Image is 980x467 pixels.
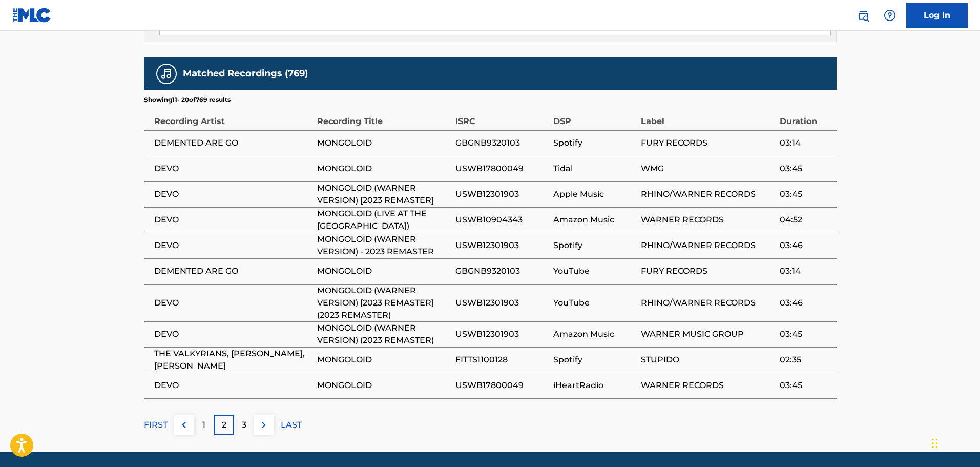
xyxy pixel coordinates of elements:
[455,239,548,252] span: USWB12301903
[641,265,774,277] span: FURY RECORDS
[884,9,896,22] img: help
[553,137,636,149] span: Spotify
[144,95,231,105] p: Showing 11 - 20 of 769 results
[857,9,869,22] img: search
[553,105,636,128] div: DSP
[641,354,774,366] span: STUPIDO
[553,163,636,175] span: Tidal
[455,137,548,149] span: GBGNB9320103
[853,5,873,26] a: Public Search
[641,239,774,252] span: RHINO/WARNER RECORDS
[455,214,548,226] span: USWB10904343
[317,137,450,149] span: MONGOLOID
[258,419,270,431] img: right
[317,233,450,258] span: MONGOLOID (WARNER VERSION) - 2023 REMASTER
[455,188,548,200] span: USWB12301903
[780,239,831,252] span: 03:46
[317,163,450,175] span: MONGOLOID
[780,137,831,149] span: 03:14
[906,3,968,28] a: Log In
[154,188,312,200] span: DEVO
[455,105,548,128] div: ISRC
[317,354,450,366] span: MONGOLOID
[553,265,636,277] span: YouTube
[455,265,548,277] span: GBGNB9320103
[455,163,548,175] span: USWB17800049
[154,239,312,252] span: DEVO
[317,322,450,347] span: MONGOLOID (WARNER VERSION) (2023 REMASTER)
[553,328,636,340] span: Amazon Music
[641,297,774,309] span: RHINO/WARNER RECORDS
[780,328,831,340] span: 03:45
[880,5,900,26] div: Help
[202,419,205,431] p: 1
[154,379,312,392] span: DEVO
[317,208,450,232] span: MONGOLOID (LIVE AT THE [GEOGRAPHIC_DATA])
[317,265,450,277] span: MONGOLOID
[641,137,774,149] span: FURY RECORDS
[641,328,774,340] span: WARNER MUSIC GROUP
[160,68,173,80] img: Matched Recordings
[641,379,774,392] span: WARNER RECORDS
[641,105,774,128] div: Label
[222,419,226,431] p: 2
[154,105,312,128] div: Recording Artist
[780,297,831,309] span: 03:46
[242,419,246,431] p: 3
[317,105,450,128] div: Recording Title
[553,297,636,309] span: YouTube
[780,265,831,277] span: 03:14
[641,188,774,200] span: RHINO/WARNER RECORDS
[154,265,312,277] span: DEMENTED ARE GO
[154,328,312,340] span: DEVO
[455,297,548,309] span: USWB12301903
[154,163,312,175] span: DEVO
[780,379,831,392] span: 03:45
[641,214,774,226] span: WARNER RECORDS
[12,8,52,23] img: MLC Logo
[154,297,312,309] span: DEVO
[144,419,168,431] p: FIRST
[641,163,774,175] span: WMG
[317,379,450,392] span: MONGOLOID
[553,188,636,200] span: Apple Music
[780,354,831,366] span: 02:35
[455,354,548,366] span: FITTS1100128
[553,379,636,392] span: iHeartRadio
[154,348,312,372] span: THE VALKYRIANS, [PERSON_NAME], [PERSON_NAME]
[553,214,636,226] span: Amazon Music
[780,214,831,226] span: 04:52
[780,163,831,175] span: 03:45
[553,239,636,252] span: Spotify
[281,419,302,431] p: LAST
[317,285,450,321] span: MONGOLOID (WARNER VERSION) [2023 REMASTER] (2023 REMASTER)
[780,105,831,128] div: Duration
[154,137,312,149] span: DEMENTED ARE GO
[553,354,636,366] span: Spotify
[317,182,450,207] span: MONGOLOID (WARNER VERSION) [2023 REMASTER]
[178,419,190,431] img: left
[929,418,980,467] iframe: Chat Widget
[455,379,548,392] span: USWB17800049
[932,428,938,459] div: Drag
[154,214,312,226] span: DEVO
[183,68,308,79] h5: Matched Recordings (769)
[780,188,831,200] span: 03:45
[455,328,548,340] span: USWB12301903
